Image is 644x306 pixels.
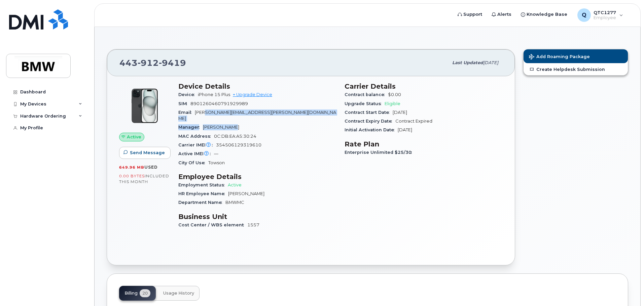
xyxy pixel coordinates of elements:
button: Send Message [119,147,171,159]
span: [DATE] [398,127,412,132]
span: Carrier IMEI [178,142,216,147]
span: 912 [138,58,159,68]
h3: Employee Details [178,173,336,181]
span: 9419 [159,58,186,68]
span: 354506129319610 [216,142,261,147]
span: Towson [208,160,225,165]
span: Cost Center / WBS element [178,222,247,227]
span: [DATE] [483,60,498,65]
span: Contract balance [345,92,388,97]
span: Last updated [452,60,483,65]
button: Add Roaming Package [524,49,628,63]
h3: Device Details [178,82,336,90]
span: Department Name [178,200,225,205]
iframe: Messenger Launcher [615,277,639,301]
span: [PERSON_NAME][EMAIL_ADDRESS][PERSON_NAME][DOMAIN_NAME] [178,110,336,121]
span: Initial Activation Date [345,127,398,132]
img: iPhone_15_Black.png [124,86,165,126]
span: 0.00 Bytes [119,174,145,178]
span: 649.96 MB [119,165,144,170]
span: — [214,151,218,156]
span: Manager [178,125,203,130]
span: Employment Status [178,182,228,187]
span: Active IMEI [178,151,214,156]
span: Contract Expired [395,119,432,124]
span: Usage History [163,291,194,296]
span: 443 [119,58,186,68]
span: City Of Use [178,160,208,165]
span: Add Roaming Package [529,54,590,60]
span: HR Employee Name [178,191,228,196]
h3: Rate Plan [345,140,503,148]
span: $0.00 [388,92,401,97]
a: + Upgrade Device [233,92,272,97]
span: Enterprise Unlimited $25/30 [345,150,415,155]
h3: Business Unit [178,213,336,221]
span: used [144,165,158,170]
span: Contract Start Date [345,110,393,115]
span: Active [127,134,141,140]
span: 1557 [247,222,259,227]
span: 8901260460791929989 [190,101,248,106]
span: [PERSON_NAME] [228,191,264,196]
span: MAC Address [178,134,214,139]
span: 0C:DB:EA:A5:30:24 [214,134,256,139]
h3: Carrier Details [345,82,503,90]
span: Email [178,110,195,115]
span: Contract Expiry Date [345,119,395,124]
span: Eligible [385,101,400,106]
span: Device [178,92,198,97]
span: SIM [178,101,190,106]
span: BMWMC [225,200,244,205]
span: [PERSON_NAME] [203,125,239,130]
span: Active [228,182,242,187]
span: Send Message [130,149,165,156]
span: iPhone 15 Plus [198,92,230,97]
span: [DATE] [393,110,407,115]
a: Create Helpdesk Submission [524,63,628,75]
span: Upgrade Status [345,101,385,106]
